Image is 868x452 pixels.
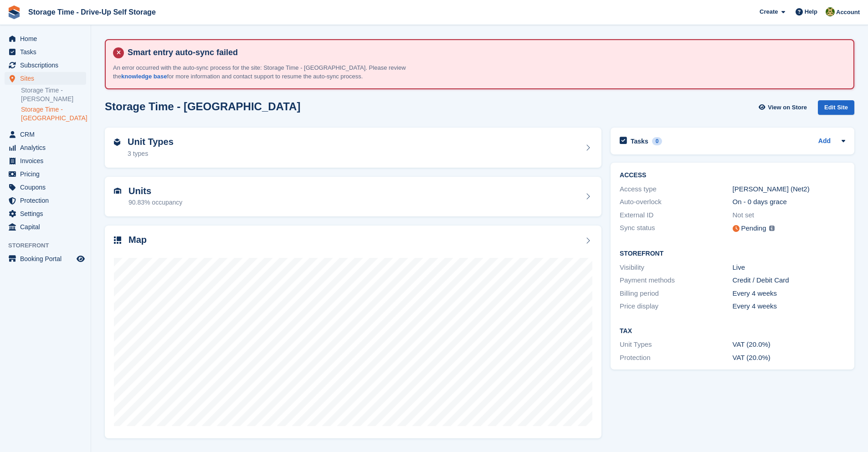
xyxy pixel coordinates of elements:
h2: Unit Types [128,137,174,147]
h4: Smart entry auto-sync failed [124,47,846,58]
span: Subscriptions [20,59,75,72]
span: Coupons [20,181,75,194]
a: menu [5,194,86,207]
a: menu [5,59,86,72]
span: Settings [20,207,75,220]
a: menu [5,128,86,141]
span: Help [805,7,817,16]
div: Every 4 weeks [733,288,845,299]
span: Capital [20,221,75,233]
a: Map [105,226,601,438]
a: menu [5,221,86,233]
a: View on Store [757,100,811,115]
h2: ACCESS [620,172,845,179]
div: External ID [620,210,732,221]
div: Unit Types [620,339,732,350]
span: Create [760,7,778,16]
a: menu [5,207,86,220]
div: 3 types [128,149,174,159]
div: Every 4 weeks [733,301,845,312]
a: Add [818,136,831,147]
div: Billing period [620,288,732,299]
div: Sync status [620,223,732,234]
div: Protection [620,353,732,363]
a: menu [5,154,86,167]
span: Booking Portal [20,252,75,265]
a: Storage Time - [PERSON_NAME] [21,86,86,103]
img: unit-type-icn-2b2737a686de81e16bb02015468b77c625bbabd49415b5ef34ead5e3b44a266d.svg [114,139,120,146]
div: [PERSON_NAME] (Net2) [733,184,845,195]
h2: Map [128,235,147,245]
h2: Tax [620,328,845,335]
div: On - 0 days grace [733,197,845,207]
a: Storage Time - [GEOGRAPHIC_DATA] [21,105,86,123]
div: Visibility [620,262,732,273]
a: menu [5,46,86,58]
h2: Tasks [631,137,648,145]
div: Live [733,262,845,273]
div: VAT (20.0%) [733,353,845,363]
span: Home [20,32,75,45]
span: Storefront [8,241,91,250]
h2: Storage Time - [GEOGRAPHIC_DATA] [105,100,300,113]
a: menu [5,72,86,85]
a: Edit Site [818,100,854,119]
img: stora-icon-8386f47178a22dfd0bd8f6a31ec36ba5ce8667c1dd55bd0f319d3a0aa187defe.svg [7,5,21,19]
h2: Storefront [620,250,845,257]
img: unit-icn-7be61d7bf1b0ce9d3e12c5938cc71ed9869f7b940bace4675aadf7bd6d80202e.svg [114,188,121,194]
span: Pricing [20,168,75,180]
img: icon-info-grey-7440780725fd019a000dd9b08b2336e03edf1995a4989e88bcd33f0948082b44.svg [769,226,775,231]
span: View on Store [768,103,807,112]
h2: Units [128,186,182,196]
a: menu [5,252,86,265]
div: Pending [741,223,766,234]
div: Not set [733,210,845,221]
a: menu [5,181,86,194]
div: Price display [620,301,732,312]
span: Protection [20,194,75,207]
p: An error occurred with the auto-sync process for the site: Storage Time - [GEOGRAPHIC_DATA]. Plea... [113,63,432,81]
a: menu [5,168,86,180]
div: Access type [620,184,732,195]
img: Zain Sarwar [826,7,835,16]
a: Units 90.83% occupancy [105,177,601,217]
div: 90.83% occupancy [128,198,182,207]
span: Invoices [20,154,75,167]
img: map-icn-33ee37083ee616e46c38cad1a60f524a97daa1e2b2c8c0bc3eb3415660979fc1.svg [114,236,121,244]
a: knowledge base [121,73,167,80]
a: Unit Types 3 types [105,128,601,168]
a: Preview store [75,253,86,264]
span: Sites [20,72,75,85]
a: menu [5,32,86,45]
div: Edit Site [818,100,854,115]
a: menu [5,141,86,154]
span: Analytics [20,141,75,154]
span: Account [836,8,860,17]
div: 0 [652,137,663,145]
div: Credit / Debit Card [733,275,845,286]
div: Payment methods [620,275,732,286]
span: Tasks [20,46,75,58]
div: VAT (20.0%) [733,339,845,350]
a: Storage Time - Drive-Up Self Storage [25,5,159,20]
span: CRM [20,128,75,141]
div: Auto-overlock [620,197,732,207]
